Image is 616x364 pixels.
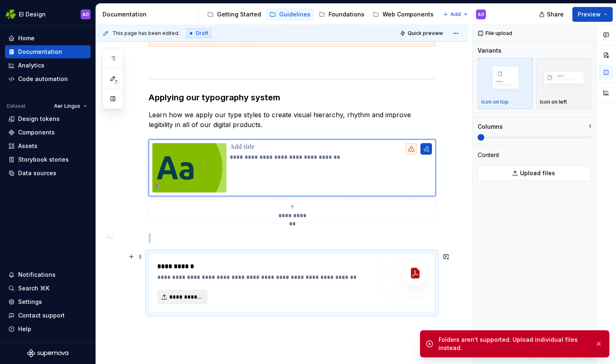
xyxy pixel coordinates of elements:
img: placeholder [540,63,588,95]
div: Storybook stories [18,155,69,164]
button: Add [440,9,471,20]
div: Documentation [103,10,195,19]
a: Assets [5,139,91,153]
a: Foundations [315,8,368,21]
div: Settings [18,298,42,306]
a: Analytics [5,59,91,72]
span: 7 [113,79,119,85]
p: Icon on left [540,99,567,105]
button: Notifications [5,268,91,281]
div: Folders aren't supported. Upload individual files instead. [439,336,588,352]
img: 93c23ae7-d296-4da8-b076-7cd989c2f914.png [152,143,226,192]
img: 56b5df98-d96d-4d7e-807c-0afdf3bdaefa.png [6,9,16,19]
a: Code automation [5,72,91,86]
a: Data sources [5,167,91,180]
a: Web Components [369,8,437,21]
button: Share [535,7,569,22]
span: Preview [578,10,601,19]
svg: Supernova Logo [27,349,68,357]
a: Storybook stories [5,153,91,166]
div: Contact support [18,311,65,320]
a: Design tokens [5,112,91,125]
a: Getting Started [204,8,264,21]
p: 1 [589,123,591,130]
div: Documentation [18,48,62,56]
div: Foundations [329,10,364,19]
button: Help [5,322,91,336]
a: Home [5,32,91,45]
div: EI Design [19,10,46,19]
a: Guidelines [266,8,314,21]
span: Share [547,10,564,19]
button: Upload files [478,166,591,181]
div: Variants [478,46,502,55]
div: Help [18,325,31,333]
span: Quick preview [408,30,443,37]
div: Search ⌘K [18,284,49,292]
div: Page tree [204,6,439,23]
button: Aer Lingus [50,100,91,112]
div: Getting Started [217,10,261,19]
span: Aer Lingus [54,103,80,109]
div: Content [478,151,499,159]
button: placeholderIcon on top [478,58,533,109]
div: Guidelines [279,10,310,19]
div: Assets [18,142,37,150]
p: Learn how we apply our type styles to create visual hierarchy, rhythm and improve legibility in a... [149,110,435,130]
div: Home [18,34,35,42]
div: AO [82,11,89,18]
span: Upload files [520,169,555,177]
div: Columns [478,123,503,131]
a: Documentation [5,45,91,58]
p: Icon on top [481,99,509,105]
img: placeholder [481,63,529,95]
div: AO [478,11,484,18]
div: Design tokens [18,115,60,123]
div: Data sources [18,169,56,177]
div: Analytics [18,61,44,70]
a: Components [5,126,91,139]
button: Preview [572,7,613,22]
button: EI DesignAO [2,5,94,23]
a: App Components [439,8,504,21]
div: Web Components [383,10,434,19]
button: placeholderIcon on left [536,58,591,109]
button: Search ⌘K [5,282,91,295]
h3: Applying our typography system [149,92,435,103]
button: Quick preview [397,28,447,39]
div: Dataset [7,103,26,109]
span: Draft [196,30,208,37]
button: Contact support [5,309,91,322]
span: This page has been edited. [112,30,180,37]
div: Notifications [18,271,56,279]
a: Settings [5,295,91,308]
div: Components [18,128,55,137]
div: Code automation [18,75,68,83]
span: Add [450,11,461,18]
